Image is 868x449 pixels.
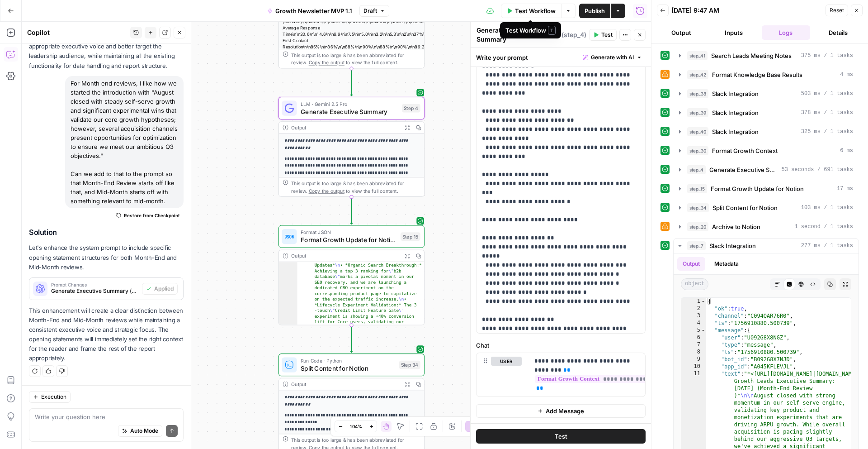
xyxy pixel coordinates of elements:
[278,225,425,325] div: Format JSONFormat Growth Update for NotionStep 15Output Updates*\n• *Organic Search Breakthrough:...
[402,104,420,113] div: Step 4
[687,203,709,212] span: step_34
[709,241,756,250] span: Slack Integration
[674,86,859,101] button: 503 ms / 1 tasks
[687,184,707,193] span: step_15
[29,306,184,363] p: This enhancement will create a clear distinction between Month-End and Mid-Month reviews while ma...
[291,381,399,388] div: Output
[712,203,778,212] span: Split Content for Notion
[801,204,853,212] span: 103 ms / 1 tasks
[687,165,706,174] span: step_4
[840,71,853,79] span: 4 ms
[27,28,127,37] div: Copilot
[712,222,760,231] span: Archive to Notion
[29,32,184,71] p: These changes will help the LLM adopt a more appropriate executive voice and better target the le...
[801,90,853,98] span: 503 ms / 1 tasks
[681,363,706,370] div: 10
[681,341,706,349] div: 7
[801,109,853,117] span: 378 ms / 1 tasks
[51,287,138,295] span: Generate Executive Summary (step_4)
[687,70,708,79] span: step_42
[681,305,706,312] div: 2
[142,283,178,295] button: Applied
[579,52,646,63] button: Generate with AI
[399,361,420,369] div: Step 34
[674,162,859,177] button: 53 seconds / 691 tasks
[681,334,706,341] div: 6
[476,341,646,350] label: Chat
[359,5,389,17] button: Draft
[674,105,859,120] button: 378 ms / 1 tasks
[674,182,859,196] button: 17 ms
[687,127,708,136] span: step_40
[681,356,706,363] div: 9
[350,325,353,353] g: Edge from step_15 to step_34
[476,429,646,444] button: Test
[712,108,759,117] span: Slack Integration
[309,60,344,66] span: Copy the output
[837,185,853,193] span: 17 ms
[555,432,567,441] span: Test
[585,6,605,15] span: Publish
[701,327,706,334] span: Toggle code folding, rows 5 through 246
[301,363,396,373] span: Split Content for Notion
[674,124,859,139] button: 325 ms / 1 tasks
[471,48,651,67] div: Write your prompt
[349,423,362,430] span: 104%
[674,239,859,253] button: 277 ms / 1 tasks
[801,242,853,250] span: 277 ms / 1 tasks
[301,229,397,236] span: Format JSON
[154,285,174,293] span: Applied
[681,298,706,305] div: 1
[363,7,377,15] span: Draft
[709,165,778,174] span: Generate Executive Summary
[546,406,584,416] span: Add Message
[29,243,184,272] p: Let's enhance the system prompt to include specific opening statement structures for both Month-E...
[41,393,66,401] span: Execution
[301,357,396,364] span: Run Code · Python
[29,391,71,403] button: Execution
[830,6,844,14] span: Reset
[657,25,706,40] button: Output
[350,68,353,96] g: Edge from step_30 to step_4
[674,143,859,158] button: 6 ms
[687,241,706,250] span: step_7
[681,320,706,327] div: 4
[801,52,853,60] span: 375 ms / 1 tasks
[794,223,853,231] span: 1 second / 1 tasks
[681,327,706,334] div: 5
[712,146,778,155] span: Format Growth Context
[801,128,853,136] span: 325 ms / 1 tasks
[113,210,184,221] button: Restore from Checkpoint
[401,232,420,241] div: Step 15
[589,29,617,41] button: Test
[548,26,556,35] span: T
[515,6,556,15] span: Test Workflow
[476,26,559,44] textarea: Generate Executive Summary
[291,252,399,260] div: Output
[591,53,634,62] span: Generate with AI
[118,425,162,437] button: Auto Mode
[687,51,708,60] span: step_41
[677,257,705,271] button: Output
[476,353,522,396] div: user
[309,188,344,194] span: Copy the output
[814,25,863,40] button: Details
[601,31,613,39] span: Test
[130,427,158,435] span: Auto Mode
[275,6,352,15] span: Growth Newsletter MVP 1.1
[762,25,811,40] button: Logs
[711,51,792,60] span: Search Leads Meeting Notes
[262,4,358,18] button: Growth Newsletter MVP 1.1
[711,184,804,193] span: Format Growth Update for Notion
[840,147,853,155] span: 6 ms
[124,212,180,219] span: Restore from Checkpoint
[350,197,353,224] g: Edge from step_4 to step_15
[501,4,561,18] button: Test Workflow
[712,127,759,136] span: Slack Integration
[674,220,859,234] button: 1 second / 1 tasks
[687,222,708,231] span: step_20
[301,107,398,116] span: Generate Executive Summary
[782,166,853,174] span: 53 seconds / 691 tasks
[301,100,398,108] span: LLM · Gemini 2.5 Pro
[291,124,399,131] div: Output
